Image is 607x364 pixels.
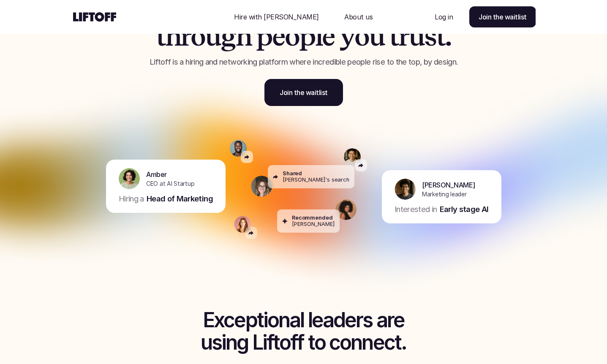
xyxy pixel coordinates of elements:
[354,22,369,51] span: o
[425,7,463,27] a: Nav Link
[322,22,335,51] span: e
[435,12,453,22] p: Log in
[165,22,181,51] span: h
[422,180,475,190] p: [PERSON_NAME]
[344,12,373,22] p: About us
[292,221,335,228] p: [PERSON_NAME]
[256,22,272,51] span: p
[439,204,488,215] p: Early stage AI
[191,22,205,51] span: o
[234,12,319,22] p: Hire with [PERSON_NAME]
[280,87,328,98] p: Join the waitlist
[389,22,398,51] span: t
[285,22,299,51] span: o
[146,179,194,188] p: CEO at AI Startup
[124,57,483,68] p: Liftoff is a hiring and networking platform where incredible people rise to the top, by design.
[334,7,383,27] a: Nav Link
[146,169,167,179] p: Amber
[236,22,251,51] span: h
[180,22,191,51] span: r
[264,79,343,106] a: Join the waitlist
[146,193,212,204] p: Head of Marketing
[479,12,527,22] p: Join the waitlist
[340,22,354,51] span: y
[398,22,408,51] span: r
[436,22,445,51] span: t
[220,22,236,51] span: g
[369,22,384,51] span: u
[156,22,165,51] span: t
[224,7,329,27] a: Nav Link
[395,204,437,215] p: Interested in
[408,22,424,51] span: u
[469,6,536,27] a: Join the waitlist
[424,22,436,51] span: s
[422,190,467,199] p: Marketing leader
[292,215,333,221] p: Recommended
[445,22,451,51] span: .
[315,22,322,51] span: l
[272,22,285,51] span: e
[283,170,302,177] p: Shared
[283,177,349,183] p: [PERSON_NAME]'s search
[147,309,460,354] h2: Exceptional leaders are using Liftoff to connect.
[299,22,315,51] span: p
[119,193,144,204] p: Hiring a
[205,22,220,51] span: u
